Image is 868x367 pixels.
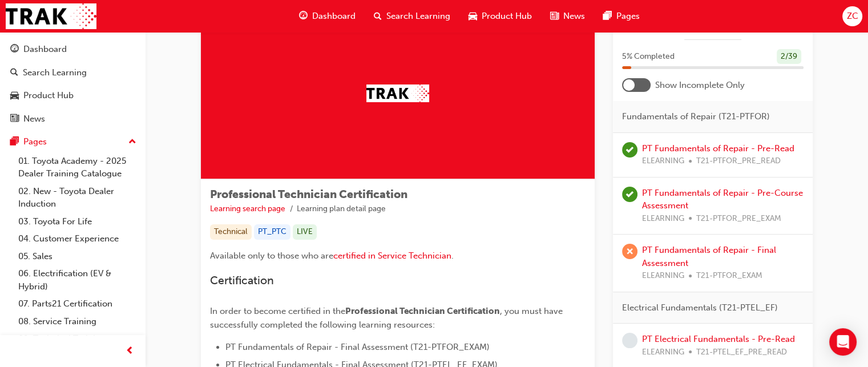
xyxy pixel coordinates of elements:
[128,135,136,150] span: up-icon
[541,5,594,28] a: news-iconNews
[365,5,459,28] a: search-iconSearch Learning
[642,346,684,359] span: ELEARNING
[290,5,365,28] a: guage-iconDashboard
[5,108,141,130] a: News
[550,9,559,23] span: news-icon
[642,143,794,154] a: PT Fundamentals of Repair - Pre-Read
[23,112,45,126] div: News
[10,114,19,124] span: news-icon
[210,224,252,240] div: Technical
[210,204,285,213] a: Learning search page
[210,251,333,261] span: Available only to those who are
[563,10,585,23] span: News
[451,251,454,261] span: .
[14,295,141,313] a: 07. Parts21 Certification
[299,9,308,23] span: guage-icon
[622,244,637,259] span: learningRecordVerb_FAIL-icon
[642,188,803,211] a: PT Fundamentals of Repair - Pre-Course Assessment
[622,187,637,202] span: learningRecordVerb_COMPLETE-icon
[10,137,19,147] span: pages-icon
[293,224,317,240] div: LIVE
[312,10,356,23] span: Dashboard
[696,269,762,283] span: T21-PTFOR_EXAM
[225,342,490,352] span: PT Fundamentals of Repair - Final Assessment (T21-PTFOR_EXAM)
[14,213,141,231] a: 03. Toyota For Life
[696,155,781,168] span: T21-PTFOR_PRE_READ
[696,212,781,225] span: T21-PTFOR_PRE_EXAM
[210,274,274,287] span: Certification
[297,203,386,216] li: Learning plan detail page
[254,224,290,240] div: PT_PTC
[622,333,637,348] span: learningRecordVerb_NONE-icon
[23,43,67,56] div: Dashboard
[374,9,382,23] span: search-icon
[5,62,141,83] a: Search Learning
[5,85,141,106] a: Product Hub
[5,37,141,131] button: DashboardSearch LearningProduct HubNews
[842,6,862,26] button: ZC
[622,50,675,63] span: 5 % Completed
[14,330,141,348] a: 09. Technical Training
[642,334,795,344] a: PT Electrical Fundamentals - Pre-Read
[14,248,141,265] a: 05. Sales
[23,135,47,148] div: Pages
[14,230,141,248] a: 04. Customer Experience
[469,9,477,23] span: car-icon
[366,84,429,102] img: Trak
[622,110,770,123] span: Fundamentals of Repair (T21-PTFOR)
[642,245,776,268] a: PT Fundamentals of Repair - Final Assessment
[5,39,141,60] a: Dashboard
[210,306,565,330] span: , you must have successfully completed the following learning resources:
[829,328,857,356] div: Open Intercom Messenger
[482,10,532,23] span: Product Hub
[126,344,134,358] span: prev-icon
[846,10,858,23] span: ZC
[655,79,745,92] span: Show Incomplete Only
[696,346,787,359] span: T21-PTEL_EF_PRE_READ
[594,5,649,28] a: pages-iconPages
[14,265,141,295] a: 06. Electrification (EV & Hybrid)
[386,10,450,23] span: Search Learning
[622,142,637,158] span: learningRecordVerb_COMPLETE-icon
[622,301,778,314] span: Electrical Fundamentals (T21-PTEL_EF)
[210,306,345,316] span: In order to become certified in the
[10,91,19,101] span: car-icon
[210,188,407,201] span: Professional Technician Certification
[333,251,451,261] a: certified in Service Technician
[603,9,612,23] span: pages-icon
[23,66,87,79] div: Search Learning
[345,306,500,316] span: Professional Technician Certification
[10,68,18,78] span: search-icon
[10,45,19,55] span: guage-icon
[14,183,141,213] a: 02. New - Toyota Dealer Induction
[5,131,141,152] button: Pages
[14,313,141,330] a: 08. Service Training
[14,152,141,183] a: 01. Toyota Academy - 2025 Dealer Training Catalogue
[616,10,640,23] span: Pages
[777,49,801,64] div: 2 / 39
[642,269,684,283] span: ELEARNING
[6,3,96,29] img: Trak
[642,212,684,225] span: ELEARNING
[459,5,541,28] a: car-iconProduct Hub
[23,89,74,102] div: Product Hub
[642,155,684,168] span: ELEARNING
